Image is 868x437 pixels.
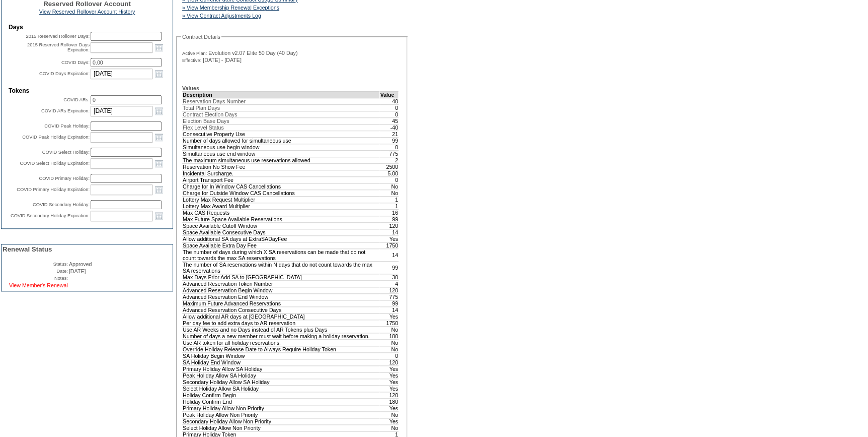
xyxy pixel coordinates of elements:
span: [DATE] [69,268,86,274]
td: 1 [380,203,399,209]
td: 99 [380,261,399,274]
span: Contract Election Days [183,111,237,117]
label: COVID Secondary Holiday Expiration: [11,213,90,218]
td: Yes [380,313,399,320]
td: 30 [380,274,399,280]
label: COVID Primary Holiday Expiration: [17,187,90,192]
span: Renewal Status [3,245,52,253]
td: Max Future Space Available Reservations [183,216,380,222]
label: COVID Primary Holiday: [39,176,90,181]
td: No [380,326,399,333]
td: Per day fee to add extra days to AR reservation [183,320,380,326]
td: Use AR token for all holiday reservations. [183,339,380,346]
td: Yes [380,405,399,411]
td: Description [183,91,380,98]
a: Open the calendar popup. [153,210,165,221]
td: No [380,424,399,431]
td: Number of days allowed for simultaneous use [183,137,380,144]
td: No [380,190,399,196]
td: Charge for Outside Window CAS Cancellations [183,190,380,196]
td: 14 [380,248,399,261]
td: 775 [380,293,399,300]
span: Reservation Days Number [183,98,246,104]
a: View Member's Renewal [9,282,68,288]
td: 0 [380,176,399,183]
td: 1750 [380,242,399,248]
td: Consecutive Property Use [183,131,380,137]
a: Open the calendar popup. [153,184,165,195]
td: Airport Transport Fee [183,176,380,183]
td: Advanced Reservation Consecutive Days [183,306,380,313]
td: SA Holiday Begin Window [183,352,380,359]
td: 0 [380,352,399,359]
td: Override Holiday Release Date to Always Require Holiday Token [183,346,380,352]
a: Open the calendar popup. [153,105,165,116]
td: 99 [380,137,399,144]
td: 99 [380,300,399,306]
td: The maximum simultaneous use reservations allowed [183,157,380,163]
td: 120 [380,359,399,365]
label: COVID Select Holiday Expiration: [20,161,90,166]
a: » View Contract Adjustments Log [182,13,261,19]
td: Advanced Reservation End Window [183,293,380,300]
a: Open the calendar popup. [153,42,165,53]
td: Lottery Max Request Multiplier [183,196,380,203]
label: COVID Peak Holiday Expiration: [22,135,90,140]
td: 14 [380,229,399,235]
span: Total Plan Days [183,105,220,111]
td: 120 [380,392,399,398]
td: 180 [380,333,399,339]
td: SA Holiday End Window [183,359,380,365]
td: Advanced Reservation Token Number [183,280,380,287]
td: Notes: [3,275,68,281]
td: Lottery Max Award Multiplier [183,203,380,209]
td: The number of days during which X SA reservations can be made that do not count towards the max S... [183,248,380,261]
td: 14 [380,306,399,313]
span: Approved [69,261,92,267]
td: 0 [380,111,399,117]
td: 120 [380,287,399,293]
td: Select Holiday Allow SA Holiday [183,385,380,392]
td: Allow additional SA days at ExtraSADayFee [183,235,380,242]
td: Select Holiday Allow Non Priority [183,424,380,431]
td: 5.00 [380,170,399,176]
td: Yes [380,385,399,392]
td: Peak Holiday Allow Non Priority [183,411,380,418]
td: Tokens [9,87,166,94]
td: Yes [380,365,399,372]
td: Primary Holiday Allow SA Holiday [183,365,380,372]
td: Space Available Consecutive Days [183,229,380,235]
a: Open the calendar popup. [153,68,165,79]
td: 45 [380,117,399,124]
label: COVID Select Holiday: [42,150,90,155]
td: Incidental Surcharge. [183,170,380,176]
a: Open the calendar popup. [153,158,165,169]
td: Holiday Confirm End [183,398,380,405]
td: Charge for In Window CAS Cancellations [183,183,380,190]
td: 2500 [380,163,399,170]
td: 1 [380,196,399,203]
td: Secondary Holiday Allow Non Priority [183,418,380,424]
span: [DATE] - [DATE] [203,57,242,63]
b: Values [182,85,199,91]
td: Yes [380,379,399,385]
td: 99 [380,216,399,222]
td: Number of days a new member must wait before making a holiday reservation. [183,333,380,339]
span: Evolution v2.07 Elite 50 Day (40 Day) [208,50,297,56]
td: Use AR Weeks and no Days instead of AR Tokens plus Days [183,326,380,333]
td: 775 [380,150,399,157]
td: 2 [380,157,399,163]
td: Secondary Holiday Allow SA Holiday [183,379,380,385]
span: Election Base Days [183,118,229,124]
a: » View Membership Renewal Exceptions [182,5,279,11]
td: 120 [380,222,399,229]
label: COVID ARs: [63,97,90,102]
td: Max CAS Requests [183,209,380,216]
span: Active Plan: [182,50,207,56]
td: 4 [380,280,399,287]
span: Flex Level Status [183,124,224,131]
td: Yes [380,235,399,242]
td: Holiday Confirm Begin [183,392,380,398]
label: COVID Peak Holiday: [44,123,90,129]
td: 180 [380,398,399,405]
